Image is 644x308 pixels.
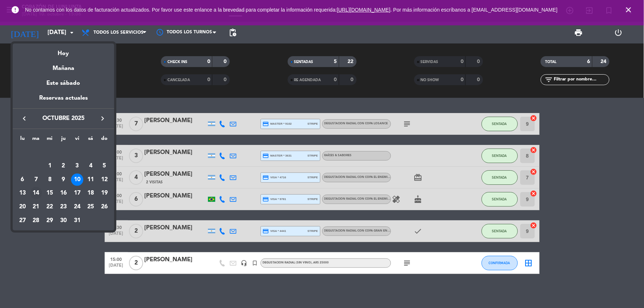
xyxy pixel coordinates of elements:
div: 22 [43,201,56,213]
div: 9 [57,174,70,186]
div: 25 [84,201,97,213]
td: 19 de octubre de 2025 [97,186,111,200]
td: 28 de octubre de 2025 [29,214,43,228]
div: 29 [43,215,56,227]
td: 4 de octubre de 2025 [84,159,98,173]
div: 7 [30,174,42,186]
td: 23 de octubre de 2025 [57,200,70,214]
th: martes [29,134,43,146]
td: 1 de octubre de 2025 [43,159,57,173]
td: 12 de octubre de 2025 [97,173,111,187]
td: 30 de octubre de 2025 [57,214,70,228]
div: 30 [57,215,70,227]
div: 14 [30,187,42,199]
th: viernes [70,134,84,146]
div: 12 [98,174,111,186]
td: 8 de octubre de 2025 [43,173,57,187]
div: 15 [43,187,56,199]
div: 1 [43,160,56,172]
div: 10 [71,174,83,186]
div: 6 [16,174,29,186]
td: 16 de octubre de 2025 [57,186,70,200]
div: 31 [71,215,83,227]
div: 13 [16,187,29,199]
td: 26 de octubre de 2025 [97,200,111,214]
th: lunes [16,134,29,146]
div: 26 [98,201,111,213]
i: keyboard_arrow_left [20,114,29,123]
div: 19 [98,187,111,199]
span: octubre 2025 [31,114,96,123]
div: 8 [43,174,56,186]
td: 22 de octubre de 2025 [43,200,57,214]
td: 24 de octubre de 2025 [70,200,84,214]
div: Hoy [13,43,114,58]
div: 17 [71,187,83,199]
div: 5 [98,160,111,172]
td: 31 de octubre de 2025 [70,214,84,228]
button: keyboard_arrow_left [18,114,31,123]
td: 29 de octubre de 2025 [43,214,57,228]
td: OCT. [16,145,111,159]
td: 17 de octubre de 2025 [70,186,84,200]
div: 27 [16,215,29,227]
td: 7 de octubre de 2025 [29,173,43,187]
div: 20 [16,201,29,213]
td: 25 de octubre de 2025 [84,200,98,214]
th: jueves [57,134,70,146]
div: 24 [71,201,83,213]
div: 23 [57,201,70,213]
td: 10 de octubre de 2025 [70,173,84,187]
div: 3 [71,160,83,172]
td: 20 de octubre de 2025 [16,200,29,214]
i: keyboard_arrow_right [98,114,107,123]
div: Mañana [13,58,114,73]
div: 16 [57,187,70,199]
div: 21 [30,201,42,213]
td: 5 de octubre de 2025 [97,159,111,173]
td: 27 de octubre de 2025 [16,214,29,228]
td: 2 de octubre de 2025 [57,159,70,173]
td: 21 de octubre de 2025 [29,200,43,214]
td: 6 de octubre de 2025 [16,173,29,187]
td: 14 de octubre de 2025 [29,186,43,200]
td: 3 de octubre de 2025 [70,159,84,173]
div: 11 [84,174,97,186]
th: domingo [97,134,111,146]
td: 9 de octubre de 2025 [57,173,70,187]
div: Reservas actuales [13,93,114,108]
div: Este sábado [13,73,114,93]
div: 28 [30,215,42,227]
td: 18 de octubre de 2025 [84,186,98,200]
th: miércoles [43,134,57,146]
td: 11 de octubre de 2025 [84,173,98,187]
div: 18 [84,187,97,199]
div: 2 [57,160,70,172]
div: 4 [84,160,97,172]
button: keyboard_arrow_right [96,114,109,123]
th: sábado [84,134,98,146]
td: 15 de octubre de 2025 [43,186,57,200]
td: 13 de octubre de 2025 [16,186,29,200]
